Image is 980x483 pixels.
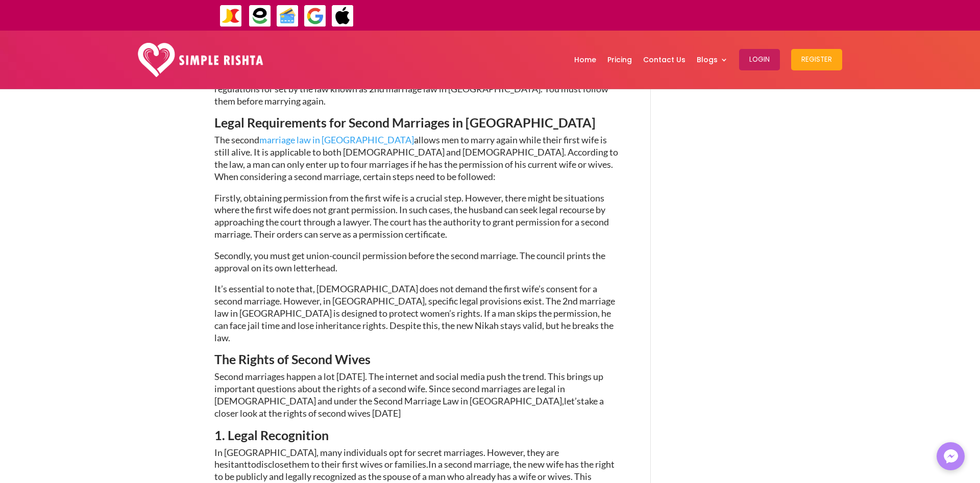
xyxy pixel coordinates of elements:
button: Register [791,49,842,70]
img: Messenger [941,446,961,467]
strong: The Rights of Second Wives [214,351,371,367]
span: mainly pertains to [DEMOGRAPHIC_DATA]. They are allowed up to four marriages, but subject to spec... [214,59,612,106]
strong: 1. Legal Recognition [214,427,329,443]
a: Contact Us [643,33,685,86]
span: It’s essential to note that, [DEMOGRAPHIC_DATA] does not demand the first wife’s consent for a se... [214,283,615,343]
span: Firstly, obtaining permission from the first wife is a crucial step. However, there might be situ... [214,192,609,240]
span: are hesitant [214,447,559,470]
img: ApplePay-icon [331,5,354,28]
span: I [214,447,217,458]
a: Pricing [607,33,632,86]
p: The second [214,134,620,192]
img: Credit Cards [276,5,299,28]
a: Blogs [697,33,728,86]
span: let’s [564,395,581,406]
span: disclose [256,459,288,470]
a: Home [574,33,596,86]
img: GooglePay-icon [304,5,327,28]
span: Second marriages happen a lot [DATE]. The internet and social media push the trend. This brings u... [214,371,603,406]
span: them to their first wives or families. [288,459,428,470]
span: to [248,459,256,470]
button: Login [739,49,780,70]
span: In a second marriage, the new wife has the right to be publicly and legally recognized as the spo... [214,459,615,482]
a: Register [791,33,842,86]
span: . However, they [483,447,545,458]
span: allows men to marry again while their first wife is still alive. It is applicable to both [DEMOGR... [214,134,618,182]
strong: Legal Requirements for Second Marriages in [GEOGRAPHIC_DATA] [214,115,596,130]
span: n [GEOGRAPHIC_DATA], many individuals opt for secret marriages [217,447,483,458]
img: JazzCash-icon [219,5,242,28]
img: EasyPaisa-icon [249,5,272,28]
span: take a closer look at the rights of second wives [DATE] [214,395,604,419]
a: marriage law in [GEOGRAPHIC_DATA] [259,134,414,145]
span: Secondly, you must get union-council permission before the second marriage. The council prints th... [214,250,605,273]
a: Login [739,33,780,86]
